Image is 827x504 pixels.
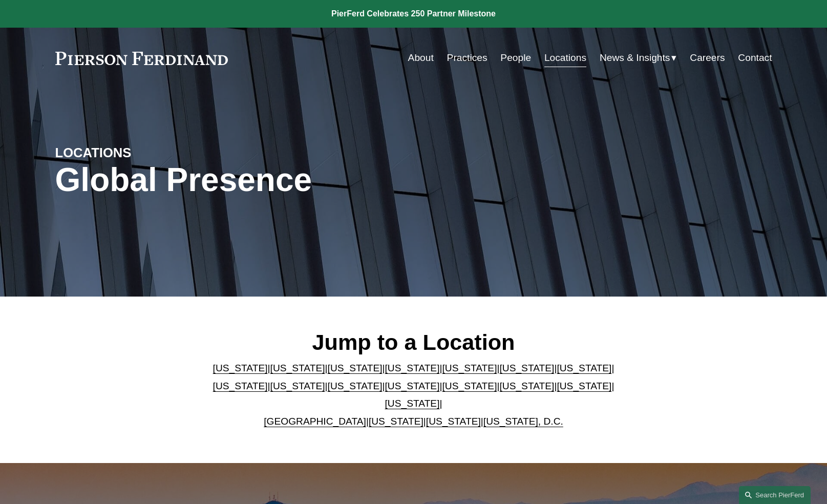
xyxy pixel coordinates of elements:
a: Contact [738,48,772,68]
a: Careers [690,48,725,68]
a: [US_STATE] [385,363,440,373]
h1: Global Presence [55,161,533,199]
a: [US_STATE] [328,363,383,373]
a: [US_STATE] [369,416,423,427]
a: [US_STATE] [442,363,497,373]
a: [US_STATE], D.C. [483,416,563,427]
a: [US_STATE] [499,381,554,391]
a: [US_STATE] [385,398,440,409]
a: [US_STATE] [557,381,611,391]
span: News & Insights [600,49,670,67]
a: Locations [544,48,586,68]
a: [US_STATE] [426,416,481,427]
a: About [408,48,434,68]
a: [US_STATE] [270,363,325,373]
p: | | | | | | | | | | | | | | | | | | [204,360,623,430]
a: [GEOGRAPHIC_DATA] [264,416,366,427]
a: [US_STATE] [213,381,268,391]
a: folder dropdown [600,48,677,68]
a: [US_STATE] [385,381,440,391]
a: [US_STATE] [328,381,383,391]
a: [US_STATE] [499,363,554,373]
a: [US_STATE] [557,363,611,373]
h2: Jump to a Location [204,329,623,355]
a: [US_STATE] [270,381,325,391]
a: [US_STATE] [213,363,268,373]
a: Practices [447,48,487,68]
a: [US_STATE] [442,381,497,391]
a: Search this site [739,486,811,504]
h4: LOCATIONS [55,144,235,161]
a: People [500,48,531,68]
